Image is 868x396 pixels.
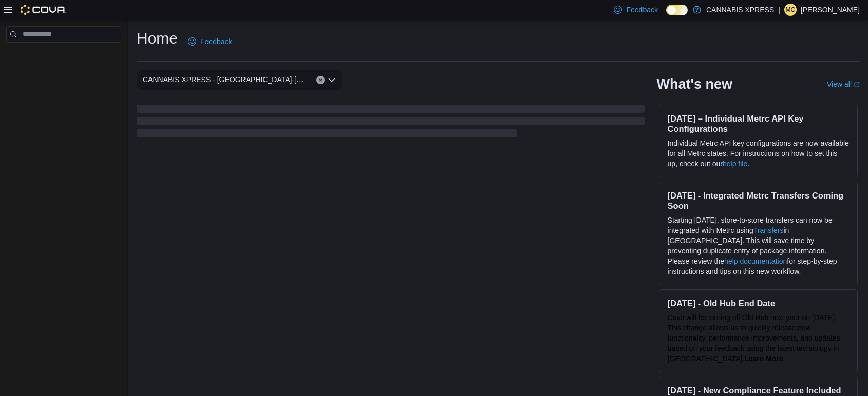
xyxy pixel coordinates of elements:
h2: What's new [657,76,732,92]
span: MC [786,4,796,16]
span: Feedback [200,36,232,47]
a: Feedback [184,31,236,52]
p: [PERSON_NAME] [801,4,860,16]
a: Learn More [744,354,783,363]
svg: External link [854,82,860,88]
p: Starting [DATE], store-to-store transfers can now be integrated with Metrc using in [GEOGRAPHIC_D... [668,215,849,276]
a: View allExternal link [827,80,860,88]
input: Dark Mode [666,5,688,15]
span: Cova will be turning off Old Hub next year on [DATE]. This change allows us to quickly release ne... [668,313,840,363]
div: Melanie Crowley [784,4,797,16]
button: Clear input [316,76,325,84]
h3: [DATE] - Old Hub End Date [668,298,849,308]
nav: Complex example [6,45,121,69]
p: | [778,4,780,16]
h3: [DATE] - Integrated Metrc Transfers Coming Soon [668,190,849,211]
button: Open list of options [328,76,336,84]
img: Cova [21,5,66,15]
h3: [DATE] – Individual Metrc API Key Configurations [668,113,849,134]
a: help file [723,160,747,168]
p: CANNABIS XPRESS [706,4,774,16]
span: CANNABIS XPRESS - [GEOGRAPHIC_DATA]-[GEOGRAPHIC_DATA] ([GEOGRAPHIC_DATA]) [143,73,306,86]
span: Feedback [626,5,657,15]
span: Loading [137,107,645,140]
a: help documentation [724,257,787,265]
h1: Home [137,28,178,49]
p: Individual Metrc API key configurations are now available for all Metrc states. For instructions ... [668,138,849,169]
a: Transfers [753,226,784,234]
